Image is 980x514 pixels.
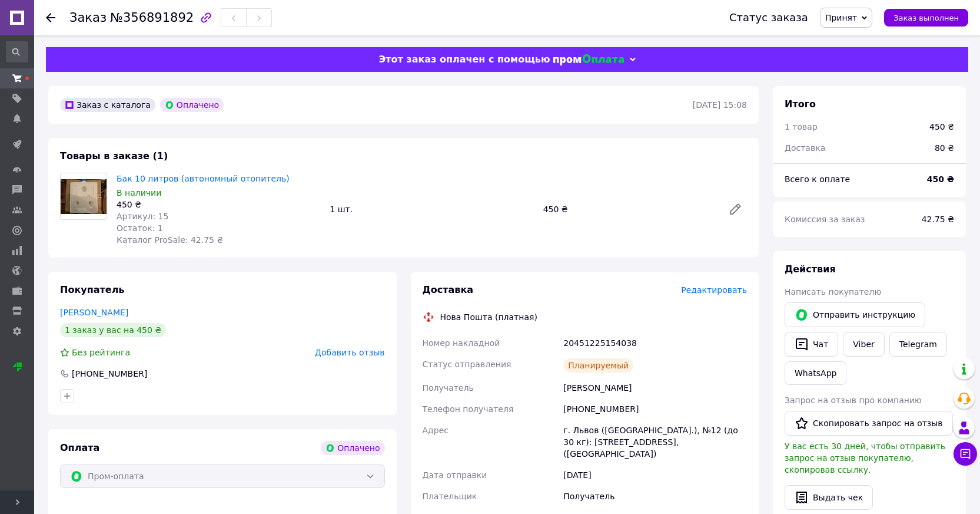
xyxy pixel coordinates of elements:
span: Статус отправления [423,360,511,369]
a: Редактировать [723,197,747,221]
span: Комиссия за заказ [785,215,865,224]
div: 1 заказ у вас на 450 ₴ [60,323,166,337]
div: Оплачено [160,98,224,112]
a: Viber [843,332,884,357]
span: Редактировать [681,285,747,295]
div: Нова Пошта (платная) [437,311,540,323]
a: Бак 10 литров (автономный отопитель) [117,174,290,183]
span: Покупатель [60,284,124,295]
a: [PERSON_NAME] [60,308,128,317]
div: Вернуться назад [46,12,55,24]
span: Товары в заказе (1) [60,150,168,162]
span: Действия [785,263,836,275]
img: Бак 10 литров (автономный отопитель) [61,179,107,214]
div: Статус заказа [729,12,808,24]
span: Принят [825,13,857,22]
span: Дата отправки [423,470,487,480]
div: Оплачено [321,441,384,455]
span: Доставка [423,284,474,295]
span: Запрос на отзыв про компанию [785,396,922,405]
div: Заказ с каталога [60,98,155,112]
a: WhatsApp [785,361,846,385]
div: Планируемый [563,358,633,373]
div: Получатель [561,486,749,507]
span: Всего к оплате [785,174,850,184]
button: Скопировать запрос на отзыв [785,411,953,436]
button: Чат [785,332,838,357]
span: №356891892 [110,11,194,25]
span: Написать покупателю [785,287,881,296]
span: Добавить отзыв [315,348,384,357]
span: Каталог ProSale: 42.75 ₴ [117,235,223,245]
div: [PHONE_NUMBER] [71,368,148,380]
div: 1 шт. [325,201,538,218]
span: Телефон получателя [423,404,514,414]
img: evopay logo [553,54,624,65]
span: Плательщик [423,492,477,501]
span: Без рейтинга [72,348,130,357]
div: 450 ₴ [117,199,320,210]
a: Telegram [889,332,947,357]
span: Заказ [69,11,107,25]
span: Номер накладной [423,338,500,348]
button: Чат с покупателем [954,442,977,466]
button: Выдать чек [785,485,873,510]
span: Итого [785,98,816,110]
button: Отправить инструкцию [785,302,925,327]
button: Заказ выполнен [884,9,968,27]
b: 450 ₴ [927,174,954,184]
time: [DATE] 15:08 [693,100,747,110]
div: [PERSON_NAME] [561,377,749,398]
span: Получатель [423,383,474,393]
div: 450 ₴ [929,121,954,133]
span: Этот заказ оплачен с помощью [378,54,550,65]
div: 80 ₴ [928,135,961,161]
span: У вас есть 30 дней, чтобы отправить запрос на отзыв покупателю, скопировав ссылку. [785,441,945,475]
div: [DATE] [561,464,749,486]
span: Адрес [423,426,449,435]
span: В наличии [117,188,161,197]
span: Доставка [785,143,825,153]
span: Оплата [60,442,99,453]
span: 1 товар [785,122,818,131]
div: [PHONE_NUMBER] [561,398,749,420]
span: Заказ выполнен [893,14,959,22]
span: Остаток: 1 [117,223,163,233]
span: 42.75 ₴ [922,215,954,224]
div: 20451225154038 [561,332,749,354]
div: г. Львов ([GEOGRAPHIC_DATA].), №12 (до 30 кг): [STREET_ADDRESS], ([GEOGRAPHIC_DATA]) [561,420,749,464]
div: 450 ₴ [539,201,719,218]
span: Артикул: 15 [117,212,168,221]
